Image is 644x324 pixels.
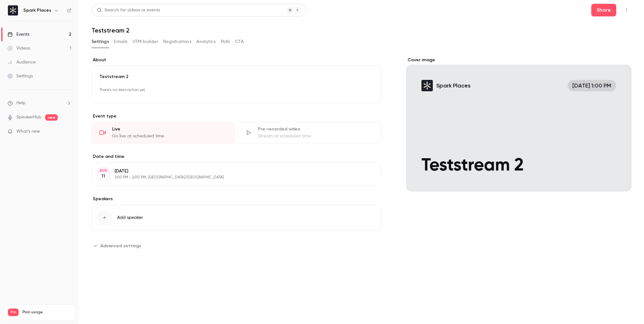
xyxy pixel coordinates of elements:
[8,100,71,106] li: help-dropdown-opener
[23,7,51,14] h6: Spark Places
[99,85,373,95] p: There's no description yet
[16,100,26,106] span: Help
[16,128,40,135] span: What's new
[258,133,373,139] div: Stream at scheduled time
[112,133,227,139] div: Go live at scheduled time
[92,196,381,202] label: Speakers
[99,74,373,80] p: Teststream 2
[221,37,230,47] button: Polls
[92,153,381,160] label: Date and time
[235,37,244,47] button: CTA
[163,37,191,47] button: Registrations
[406,57,631,63] label: Cover image
[406,57,631,191] section: Cover image
[115,168,348,174] p: [DATE]
[8,73,33,79] div: Settings
[92,241,145,251] button: Advanced settings
[22,310,71,315] span: Plan usage
[115,175,348,180] p: 1:00 PM - 2:00 PM, [GEOGRAPHIC_DATA]/[GEOGRAPHIC_DATA]
[16,114,41,121] a: SpeakerHub
[8,5,18,15] img: Spark Places
[8,31,29,38] div: Events
[237,122,381,143] div: Pre-recorded videoStream at scheduled time
[8,59,36,65] div: Audience
[258,126,373,132] div: Pre-recorded video
[133,37,158,47] button: UTM builder
[100,243,141,249] span: Advanced settings
[117,214,143,221] span: Add speaker
[92,113,381,119] p: Event type
[591,4,616,16] button: Share
[8,45,30,51] div: Videos
[92,37,109,47] button: Settings
[92,241,381,251] section: Advanced settings
[92,57,381,63] label: About
[98,168,109,173] div: AUG
[8,309,19,316] span: Pro
[114,37,127,47] button: Emails
[196,37,216,47] button: Analytics
[92,27,631,34] h1: Teststream 2
[97,7,160,14] div: Search for videos or events
[101,173,105,179] p: 11
[45,114,58,121] span: new
[92,122,235,143] div: LiveGo live at scheduled time
[92,205,381,231] button: Add speaker
[112,126,227,132] div: Live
